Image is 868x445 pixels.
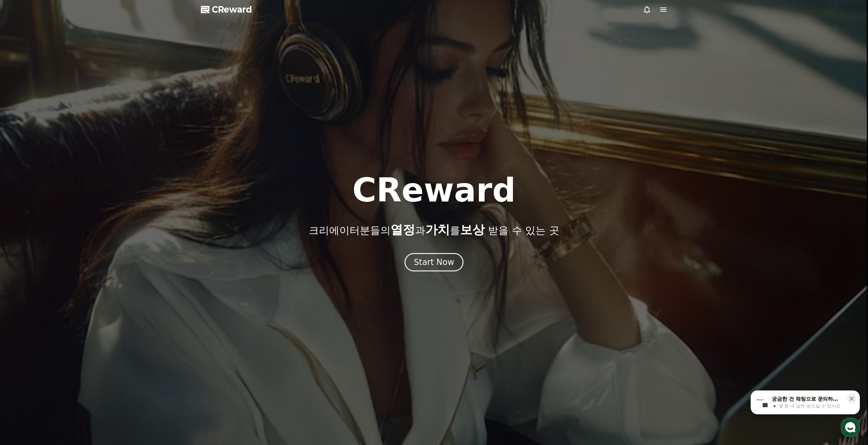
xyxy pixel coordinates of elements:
[414,257,454,268] div: Start Now
[212,4,252,15] span: CReward
[391,223,415,237] span: 열정
[460,223,485,237] span: 보상
[352,174,516,207] h1: CReward
[201,4,252,15] a: CReward
[425,223,450,237] span: 가치
[309,223,559,237] p: 크리에이터분들의 과 를 받을 수 있는 곳
[404,253,464,271] button: Start Now
[404,260,464,266] a: Start Now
